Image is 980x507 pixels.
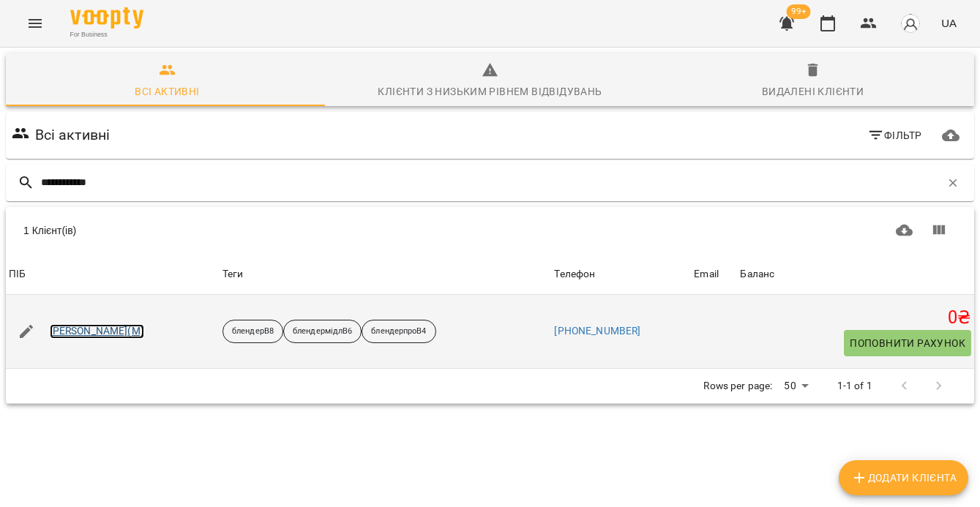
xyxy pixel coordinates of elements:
h6: Всі активні [35,124,111,146]
a: [PERSON_NAME](М) [50,324,144,339]
div: Sort [740,266,774,283]
h5: 0 ₴ [740,307,971,329]
div: блендерВ8 [222,320,283,343]
p: блендерпроВ4 [371,326,426,338]
p: 1-1 of 1 [837,379,872,394]
div: блендермідлВ6 [283,320,362,343]
button: Поповнити рахунок [844,330,971,356]
span: For Business [70,30,143,40]
div: Телефон [554,266,595,283]
div: блендерпроВ4 [362,320,435,343]
span: Поповнити рахунок [850,334,965,352]
p: блендермідлВ6 [293,326,352,338]
div: Теги [222,266,548,283]
button: UA [935,10,962,37]
span: UA [941,15,957,31]
div: Баланс [740,266,774,283]
span: Фільтр [867,127,922,144]
button: Додати клієнта [839,460,968,495]
div: Sort [9,266,26,283]
a: [PHONE_NUMBER] [554,325,640,337]
div: Видалені клієнти [762,83,864,100]
div: Всі активні [135,83,199,100]
div: 50 [778,375,813,397]
button: Завантажити CSV [887,213,922,248]
span: Додати клієнта [850,469,957,487]
p: Rows per page: [703,379,772,394]
span: ПІБ [9,266,217,283]
img: avatar_s.png [900,13,921,34]
img: Voopty Logo [70,7,143,29]
p: блендерВ8 [232,326,274,338]
button: Фільтр [861,122,928,149]
span: Баланс [740,266,971,283]
div: Клієнти з низьким рівнем відвідувань [378,83,602,100]
div: Email [694,266,719,283]
button: Показати колонки [921,213,957,248]
div: Sort [694,266,719,283]
span: 99+ [787,4,811,19]
div: ПІБ [9,266,26,283]
div: Sort [554,266,595,283]
div: Table Toolbar [6,207,974,254]
span: Телефон [554,266,688,283]
button: Menu [18,6,53,41]
div: 1 Клієнт(ів) [23,223,482,238]
span: Email [694,266,734,283]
